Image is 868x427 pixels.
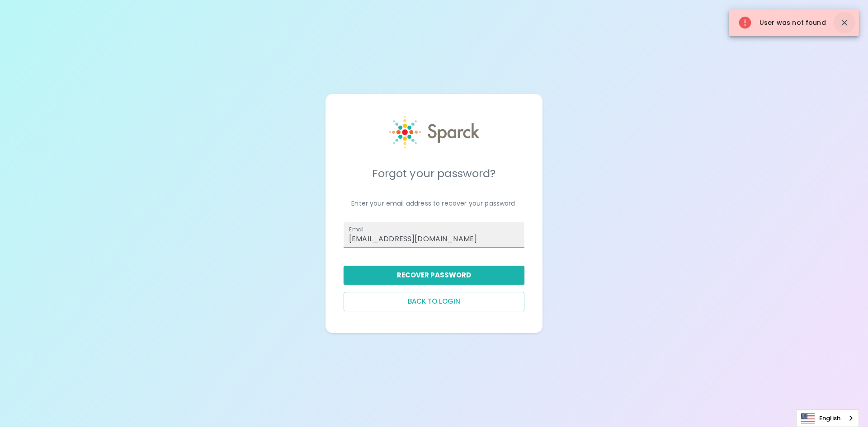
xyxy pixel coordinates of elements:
p: Enter your email address to recover your password. [344,199,524,208]
div: User was not found [738,12,826,33]
img: Sparck logo [389,116,479,149]
h5: Forgot your password? [344,166,524,181]
label: Email [349,225,363,233]
button: Back to login [344,292,524,311]
div: Language [796,409,859,427]
button: Recover Password [344,266,524,285]
a: English [797,410,859,427]
aside: Language selected: English [796,409,859,427]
